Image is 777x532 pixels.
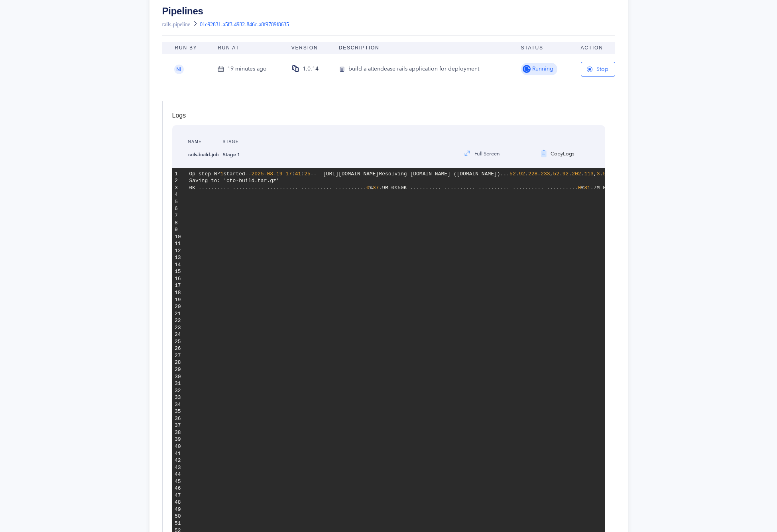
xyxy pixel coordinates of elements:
[175,261,184,269] div: 14
[175,429,184,436] div: 38
[516,171,519,177] span: .
[267,171,273,177] span: 08
[311,171,379,177] span: -- [URL][DOMAIN_NAME]
[175,234,184,241] div: 10
[348,65,479,74] div: build a attendease rails application for deployment
[162,22,191,27] a: rails-pipeline
[223,151,240,158] strong: Stage 1
[276,171,283,177] span: 19
[332,42,515,54] th: Description
[175,401,184,408] div: 34
[175,275,184,283] div: 16
[541,171,550,177] span: 233
[175,478,184,485] div: 45
[175,359,184,366] div: 28
[525,171,528,177] span: .
[175,520,184,527] div: 51
[574,42,615,54] th: Action
[175,289,184,296] div: 18
[175,436,184,443] div: 39
[227,65,267,73] div: 19 minutes ago
[200,22,289,27] span: 01e92831-a5f3-4932-846c-a8f9789f8635
[509,171,516,177] span: 52
[531,65,553,73] span: Running
[175,303,184,310] div: 20
[245,171,252,177] span: --
[553,171,559,177] span: 52
[603,171,606,177] span: 5
[223,171,245,177] span: started
[519,171,525,177] span: 92
[175,513,184,520] div: 50
[572,171,581,177] span: 202
[584,171,593,177] span: 113
[175,317,184,324] div: 22
[559,171,563,177] span: .
[175,464,184,471] div: 43
[175,282,184,289] div: 17
[370,185,373,191] span: %
[175,171,184,178] div: 1
[537,171,541,177] span: .
[528,171,537,177] span: 228
[456,145,507,161] button: Full Screen
[285,171,292,177] span: 17
[379,185,397,191] span: .9M 0s
[188,151,219,158] strong: rails-build-job
[175,212,184,220] div: 7
[175,373,184,381] div: 30
[175,394,184,401] div: 33
[162,42,212,54] th: Run By
[175,240,184,247] div: 11
[189,171,220,177] span: Op step Nº
[175,415,184,422] div: 36
[303,65,319,73] div: 1.0.14
[175,324,184,332] div: 23
[304,171,311,177] span: 25
[366,185,370,191] span: 0
[379,171,509,177] span: Resolving [DOMAIN_NAME] ([DOMAIN_NAME])...
[175,422,184,429] div: 37
[175,366,184,373] div: 29
[550,171,553,177] span: ,
[175,254,184,261] div: 13
[175,338,184,346] div: 25
[175,296,184,304] div: 19
[292,171,295,177] span: :
[175,198,184,206] div: 5
[175,345,184,352] div: 26
[175,457,184,464] div: 42
[295,171,301,177] span: 41
[175,247,184,255] div: 12
[264,171,267,177] span: -
[175,450,184,457] div: 41
[251,171,264,177] span: 2025
[175,310,184,318] div: 21
[175,485,184,492] div: 46
[175,408,184,415] div: 35
[273,171,276,177] span: -
[533,145,581,161] button: CopyLogs
[175,471,184,478] div: 44
[581,62,615,77] button: Stop
[175,380,184,387] div: 31
[175,268,184,275] div: 15
[189,178,279,184] span: Saving to: 'cto-build.tar.gz'
[515,42,574,54] th: Status
[175,506,184,513] div: 49
[220,171,223,177] span: 1
[175,492,184,499] div: 47
[584,185,590,191] span: 31
[600,171,603,177] span: .
[594,171,597,177] span: ,
[162,6,289,16] a: Pipelines
[175,205,184,212] div: 6
[581,171,584,177] span: .
[568,171,572,177] span: .
[223,125,240,151] div: Stage
[301,171,304,177] span: :
[175,191,184,198] div: 4
[175,226,184,234] div: 9
[549,150,574,157] span: Copy Logs
[590,185,609,191] span: .7M 0s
